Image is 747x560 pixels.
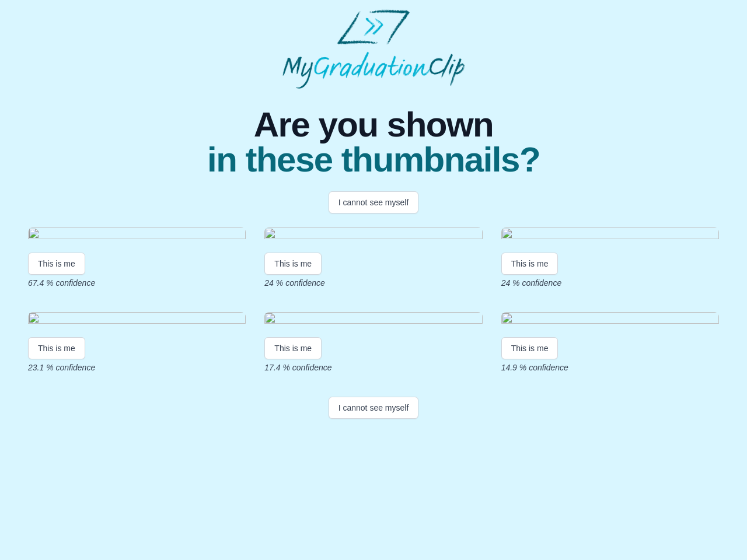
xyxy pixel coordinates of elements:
[282,9,465,89] img: MyGraduationClip
[264,362,482,373] p: 17.4 % confidence
[329,191,419,213] button: I cannot see myself
[28,277,246,289] p: 67.4 % confidence
[501,362,719,373] p: 14.9 % confidence
[501,228,719,243] img: b8323360e2498c2184b3a8a5ac231633bd92144f.gif
[207,107,540,142] span: Are you shown
[28,228,246,243] img: e4f4173d8798b3393a08b261b702bc89c161bc33.gif
[501,277,719,289] p: 24 % confidence
[264,277,482,289] p: 24 % confidence
[264,228,482,243] img: 2ca5808f29b4e0f03858430524853f5a69c1f65b.gif
[28,312,246,328] img: da4d2722b5fb432665cda3b5ae1267d65925e64a.gif
[501,253,558,275] button: This is me
[28,337,85,359] button: This is me
[264,312,482,328] img: 577afeb04b44c65d2e9afc54ed6f2ffd949774b8.gif
[28,253,85,275] button: This is me
[264,253,322,275] button: This is me
[28,362,246,373] p: 23.1 % confidence
[264,337,322,359] button: This is me
[501,312,719,328] img: c3da2ab1168008f0fdca74e1d43037e1ab163c35.gif
[501,337,558,359] button: This is me
[329,397,419,419] button: I cannot see myself
[207,142,540,177] span: in these thumbnails?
